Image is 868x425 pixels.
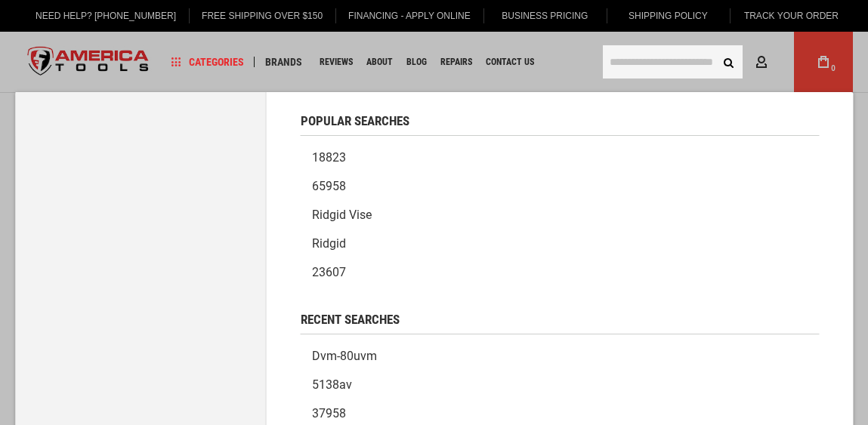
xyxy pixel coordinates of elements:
a: 23607 [301,258,819,287]
span: Recent Searches [301,313,400,326]
a: dvm-80uvm [301,342,819,371]
a: Categories [165,52,251,72]
a: 65958 [301,172,819,201]
a: Brands [258,52,309,72]
a: 18823 [301,143,819,172]
a: Ridgid [301,229,819,258]
span: Brands [265,57,302,67]
a: Ridgid vise [301,201,819,229]
span: Categories [171,57,244,67]
a: 5138av [301,371,819,399]
button: Search [714,48,743,76]
span: Popular Searches [301,115,409,128]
